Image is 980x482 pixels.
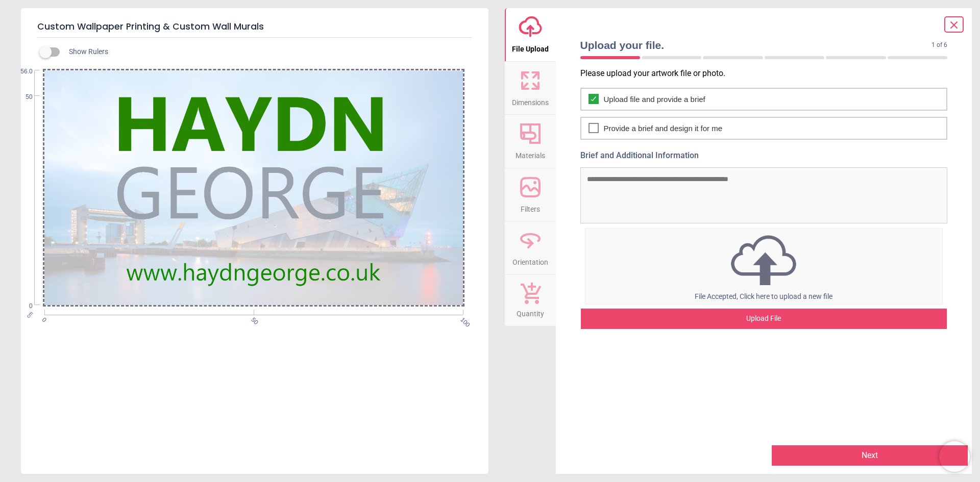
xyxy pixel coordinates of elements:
[512,252,548,268] span: Orientation
[505,115,556,168] button: Materials
[459,316,465,322] span: 100
[13,302,33,311] span: 0
[516,146,545,161] span: Materials
[505,168,556,221] button: Filters
[505,8,556,61] button: File Upload
[604,94,705,105] span: Upload file and provide a brief
[37,16,472,38] h5: Custom Wallpaper Printing & Custom Wall Murals
[40,316,46,322] span: 0
[521,199,540,215] span: Filters
[580,38,932,53] span: Upload your file.
[13,93,33,102] span: 50
[45,46,488,58] div: Show Rulers
[939,441,970,472] iframe: Brevo live chat
[580,150,948,161] label: Brief and Additional Information
[512,93,549,108] span: Dimensions
[604,123,723,134] span: Provide a brief and design it for me
[249,316,256,322] span: 50
[695,292,832,300] span: File Accepted, Click here to upload a new file
[517,304,544,319] span: Quantity
[505,221,556,274] button: Orientation
[772,445,968,466] button: Next
[505,275,556,326] button: Quantity
[932,41,947,49] span: 1 of 6
[581,309,947,329] div: Upload File
[580,68,956,79] p: Please upload your artwork file or photo.
[512,39,549,55] span: File Upload
[585,232,943,288] img: upload icon
[13,67,33,76] span: 56.0
[505,62,556,115] button: Dimensions
[25,310,34,319] span: cm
